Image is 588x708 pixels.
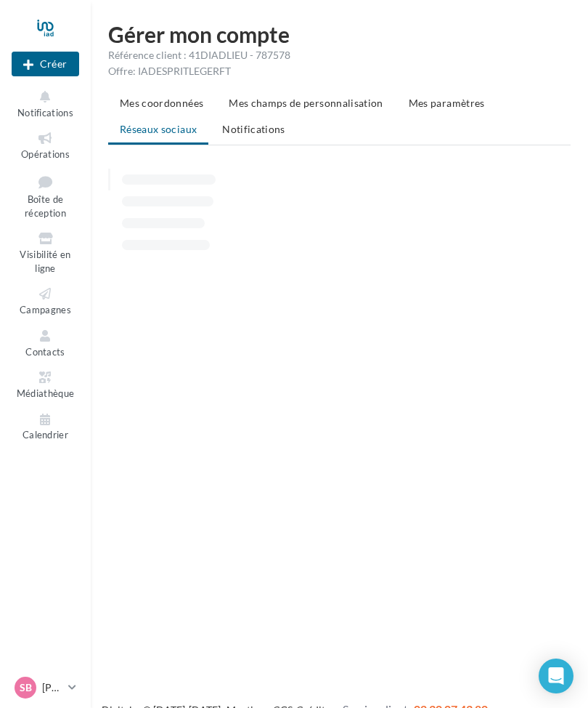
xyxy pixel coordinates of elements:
[12,86,79,121] button: Notifications
[539,659,573,693] div: Open Intercom Messenger
[25,193,66,219] span: Boîte de réception
[108,23,571,45] h1: Gérer mon compte
[21,148,70,160] span: Opérations
[12,283,79,318] a: Campagnes
[12,169,79,222] a: Boîte de réception
[12,409,79,444] a: Calendrier
[222,123,285,135] span: Notifications
[12,52,79,76] button: Créer
[12,52,79,76] div: Nouvelle campagne
[108,48,571,63] div: Référence client : 41DIADLIEU - 787578
[17,107,73,118] span: Notifications
[20,304,71,315] span: Campagnes
[12,325,79,361] a: Contacts
[120,97,203,109] span: Mes coordonnées
[17,387,75,399] span: Médiathèque
[12,674,79,701] a: SB [PERSON_NAME]
[108,64,571,79] div: Offre: IADESPRITLEGERFT
[20,680,32,695] span: SB
[42,680,62,695] p: [PERSON_NAME]
[12,366,79,402] a: Médiathèque
[12,127,79,163] a: Opérations
[12,228,79,277] a: Visibilité en ligne
[20,249,70,274] span: Visibilité en ligne
[229,97,383,109] span: Mes champs de personnalisation
[23,430,68,441] span: Calendrier
[25,346,65,358] span: Contacts
[409,97,485,109] span: Mes paramètres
